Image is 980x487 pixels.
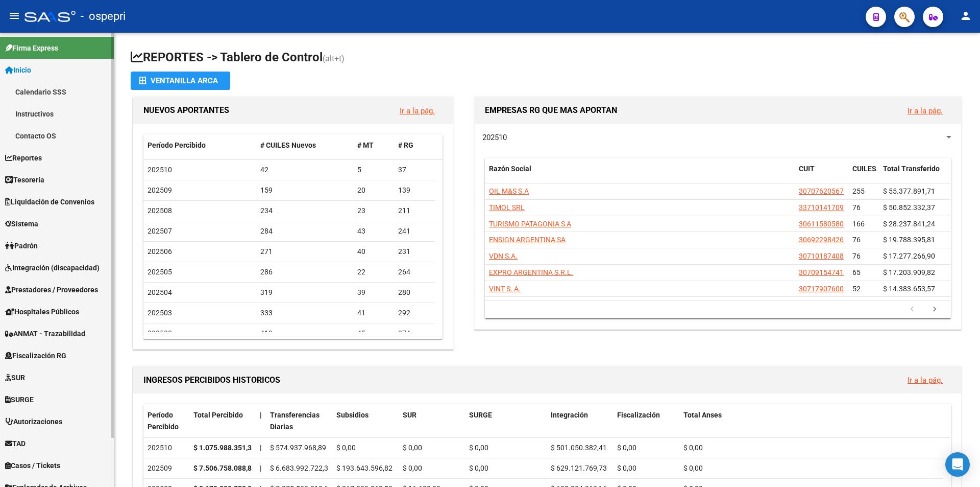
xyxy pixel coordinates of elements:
[848,158,879,192] datatable-header-cell: CUILES
[398,225,431,237] div: 241
[799,252,844,260] span: 30710187408
[357,184,390,196] div: 20
[5,218,38,229] span: Sistema
[260,164,350,176] div: 42
[489,268,573,276] span: EXPRO ARGENTINA S.R.L.
[260,205,350,217] div: 234
[547,404,613,438] datatable-header-cell: Integración
[899,101,951,120] button: Ir a la pág.
[403,444,422,452] span: $ 0,00
[683,411,722,419] span: Total Anses
[148,186,172,194] span: 202509
[5,328,85,339] span: ANMAT - Trazabilidad
[260,225,350,237] div: 284
[852,268,861,276] span: 65
[469,411,492,419] span: SURGE
[883,165,940,173] span: Total Transferido
[551,464,607,472] span: $ 629.121.769,73
[852,236,861,244] span: 76
[148,309,172,317] span: 202503
[883,268,935,276] span: $ 17.203.909,82
[398,328,431,339] div: 374
[357,307,390,319] div: 41
[5,262,100,273] span: Integración (discapacidad)
[336,411,369,419] span: Subsidios
[148,462,185,474] div: 202509
[398,164,431,176] div: 37
[332,404,399,438] datatable-header-cell: Subsidios
[883,220,935,228] span: $ 28.237.841,24
[945,452,970,477] div: Open Intercom Messenger
[8,10,20,22] mat-icon: menu
[799,220,844,228] span: 30611580580
[902,304,922,315] a: go to previous page
[260,464,261,472] span: |
[489,285,521,293] span: VINT S. A.
[398,246,431,258] div: 231
[394,134,435,156] datatable-header-cell: # RG
[260,287,350,298] div: 319
[799,236,844,244] span: 30692298426
[193,464,256,472] strong: $ 7.506.758.088,85
[357,225,390,237] div: 43
[617,464,636,472] span: $ 0,00
[260,141,316,149] span: # CUILES Nuevos
[189,404,256,438] datatable-header-cell: Total Percibido
[5,240,38,251] span: Padrón
[403,411,416,419] span: SUR
[551,444,607,452] span: $ 501.050.382,41
[139,72,222,90] div: Ventanilla ARCA
[683,464,703,472] span: $ 0,00
[852,252,861,260] span: 76
[193,444,256,452] strong: $ 1.075.988.351,30
[143,404,189,438] datatable-header-cell: Período Percibido
[883,285,935,293] span: $ 14.383.653,57
[852,187,865,195] span: 255
[799,285,844,293] span: 30717907600
[270,411,320,431] span: Transferencias Diarias
[400,106,435,115] a: Ir a la pág.
[398,141,413,149] span: # RG
[489,220,571,228] span: TURISMO PATAGONIA S A
[683,444,703,452] span: $ 0,00
[5,152,42,164] span: Reportes
[883,252,935,260] span: $ 17.277.266,90
[908,376,943,385] a: Ir a la pág.
[899,370,951,389] button: Ir a la pág.
[879,158,950,192] datatable-header-cell: Total Transferido
[617,444,636,452] span: $ 0,00
[489,252,518,260] span: VDN S.A.
[852,203,861,212] span: 76
[5,174,44,185] span: Tesorería
[5,438,26,449] span: TAD
[613,404,679,438] datatable-header-cell: Fiscalización
[799,268,844,276] span: 30709154741
[148,268,172,276] span: 202505
[852,165,876,173] span: CUILES
[270,444,326,452] span: $ 574.937.968,89
[679,404,943,438] datatable-header-cell: Total Anses
[5,196,94,207] span: Liquidación de Convenios
[336,464,393,472] span: $ 193.643.596,82
[960,10,972,22] mat-icon: person
[799,203,844,212] span: 33710141709
[883,203,935,212] span: $ 50.852.332,37
[148,247,172,256] span: 202506
[143,134,256,156] datatable-header-cell: Período Percibido
[260,444,261,452] span: |
[357,141,374,149] span: # MT
[469,464,488,472] span: $ 0,00
[489,236,566,244] span: ENSIGN ARGENTINA SA
[131,72,230,90] button: Ventanilla ARCA
[852,285,861,293] span: 52
[883,187,935,195] span: $ 55.377.891,71
[260,328,350,339] div: 419
[617,411,660,419] span: Fiscalización
[353,134,394,156] datatable-header-cell: # MT
[551,411,588,419] span: Integración
[398,205,431,217] div: 211
[852,220,865,228] span: 166
[143,375,280,385] span: INGRESOS PERCIBIDOS HISTORICOS
[398,287,431,298] div: 280
[260,307,350,319] div: 333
